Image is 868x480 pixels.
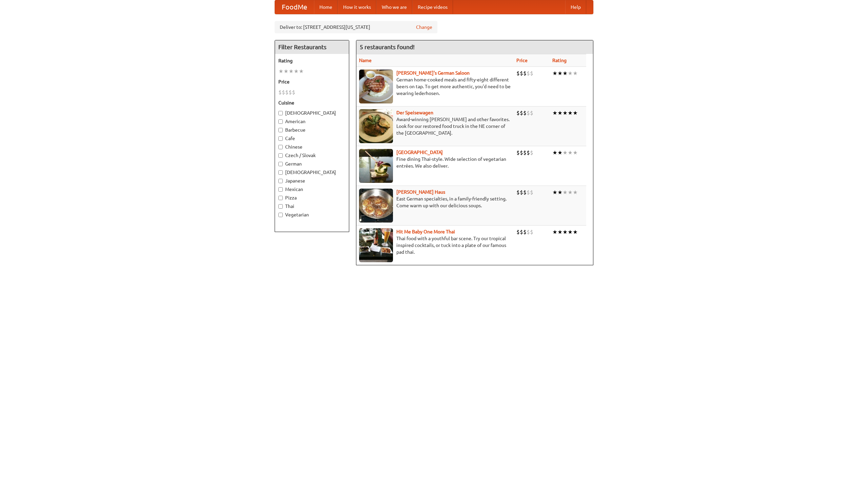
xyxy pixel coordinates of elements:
[396,70,470,76] a: [PERSON_NAME]'s German Saloon
[278,153,283,158] input: Czech / Slovak
[396,150,443,155] a: [GEOGRAPHIC_DATA]
[359,58,372,63] a: Name
[359,70,393,103] img: esthers.jpg
[278,118,346,125] label: American
[568,70,573,77] li: ★
[520,109,523,117] li: $
[552,149,557,156] li: ★
[278,111,283,115] input: [DEMOGRAPHIC_DATA]
[568,109,573,117] li: ★
[289,68,294,75] li: ★
[563,228,568,236] li: ★
[359,156,511,169] p: Fine dining Thai-style. Wide selection of vegetarian entrées. We also deliver.
[530,70,533,77] li: $
[275,0,314,14] a: FoodMe
[563,70,568,77] li: ★
[523,109,527,117] li: $
[278,110,346,116] label: [DEMOGRAPHIC_DATA]
[359,195,511,209] p: East German specialties, in a family-friendly setting. Come warm up with our delicious soups.
[275,40,349,54] h4: Filter Restaurants
[278,187,283,192] input: Mexican
[516,228,520,236] li: $
[516,70,520,77] li: $
[573,70,578,77] li: ★
[573,189,578,196] li: ★
[552,58,567,63] a: Rating
[278,68,283,75] li: ★
[360,44,415,50] ng-pluralize: 5 restaurants found!
[516,149,520,156] li: $
[520,189,523,196] li: $
[527,149,530,156] li: $
[275,21,437,33] div: Deliver to: [STREET_ADDRESS][US_STATE]
[530,109,533,117] li: $
[416,24,432,31] a: Change
[278,135,346,142] label: Cafe
[396,229,455,234] a: Hit Me Baby One More Thai
[278,170,283,175] input: [DEMOGRAPHIC_DATA]
[573,228,578,236] li: ★
[282,89,285,96] li: $
[359,189,393,223] img: kohlhaus.jpg
[278,211,346,218] label: Vegetarian
[359,228,393,262] img: babythai.jpg
[278,179,283,183] input: Japanese
[278,186,346,193] label: Mexican
[299,68,304,75] li: ★
[563,109,568,117] li: ★
[278,177,346,184] label: Japanese
[278,196,283,200] input: Pizza
[552,70,557,77] li: ★
[520,149,523,156] li: $
[557,228,563,236] li: ★
[557,109,563,117] li: ★
[359,76,511,97] p: German home-cooked meals and fifty-eight different beers on tap. To get more authentic, you'd nee...
[294,68,299,75] li: ★
[278,99,346,106] h5: Cuisine
[568,228,573,236] li: ★
[278,78,346,85] h5: Price
[285,89,289,96] li: $
[516,109,520,117] li: $
[278,143,346,150] label: Chinese
[396,110,433,115] b: Der Speisewagen
[292,89,295,96] li: $
[530,149,533,156] li: $
[278,204,283,209] input: Thai
[396,189,445,195] a: [PERSON_NAME] Haus
[552,109,557,117] li: ★
[563,149,568,156] li: ★
[283,68,289,75] li: ★
[565,0,586,14] a: Help
[530,189,533,196] li: $
[278,89,282,96] li: $
[573,109,578,117] li: ★
[568,189,573,196] li: ★
[359,235,511,255] p: Thai food with a youthful bar scene. Try our tropical inspired cocktails, or tuck into a plate of...
[314,0,338,14] a: Home
[523,228,527,236] li: $
[523,189,527,196] li: $
[338,0,376,14] a: How it works
[359,149,393,183] img: satay.jpg
[552,189,557,196] li: ★
[278,160,346,167] label: German
[278,162,283,166] input: German
[278,152,346,159] label: Czech / Slovak
[557,70,563,77] li: ★
[376,0,412,14] a: Who we are
[516,58,528,63] a: Price
[520,228,523,236] li: $
[278,145,283,149] input: Chinese
[527,109,530,117] li: $
[278,213,283,217] input: Vegetarian
[359,109,393,143] img: speisewagen.jpg
[278,127,346,133] label: Barbecue
[552,228,557,236] li: ★
[278,57,346,64] h5: Rating
[520,70,523,77] li: $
